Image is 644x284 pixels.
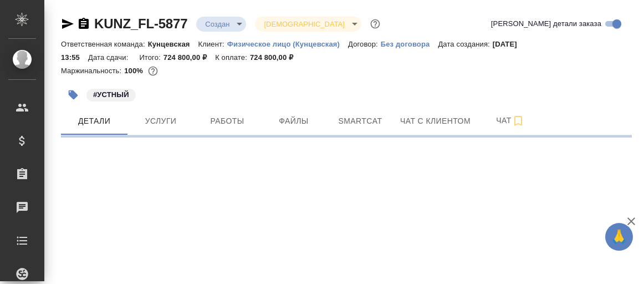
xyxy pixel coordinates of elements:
a: Без договора [381,39,438,48]
p: #УСТНЫЙ [93,89,129,100]
button: Скопировать ссылку для ЯМессенджера [61,17,74,31]
button: 🙏 [605,223,633,251]
p: Ответственная команда: [61,40,148,48]
span: Работы [201,114,254,128]
span: Услуги [134,114,187,128]
span: Файлы [267,114,320,128]
button: Создан [202,19,233,29]
button: [DEMOGRAPHIC_DATA] [260,19,347,29]
svg: Подписаться [512,114,525,128]
p: 100% [124,67,146,75]
span: [PERSON_NAME] детали заказа [491,18,601,29]
button: Скопировать ссылку [77,17,90,31]
p: Итого: [139,53,163,62]
p: Без договора [381,40,438,48]
p: 724 800,00 ₽ [250,53,301,62]
p: К оплате: [215,53,250,62]
p: Клиент: [198,40,227,48]
button: Добавить тэг [61,83,85,107]
p: Дата создания: [438,40,492,48]
p: 724 800,00 ₽ [163,53,215,62]
p: Физическое лицо (Кунцевская) [227,40,348,48]
span: УСТНЫЙ [85,89,137,99]
div: Создан [255,17,361,32]
span: Smartcat [334,114,387,128]
p: Договор: [348,40,381,48]
span: Чат с клиентом [400,114,471,128]
div: Создан [196,17,246,32]
span: Детали [68,114,121,128]
a: KUNZ_FL-5877 [94,16,187,31]
button: Доп статусы указывают на важность/срочность заказа [368,17,382,31]
span: 🙏 [610,225,628,248]
a: Физическое лицо (Кунцевская) [227,39,348,48]
p: Маржинальность: [61,67,124,75]
span: Чат [484,114,537,128]
p: Дата сдачи: [88,53,131,62]
button: 0.00 RUB; [146,64,160,78]
p: Кунцевская [148,40,198,48]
